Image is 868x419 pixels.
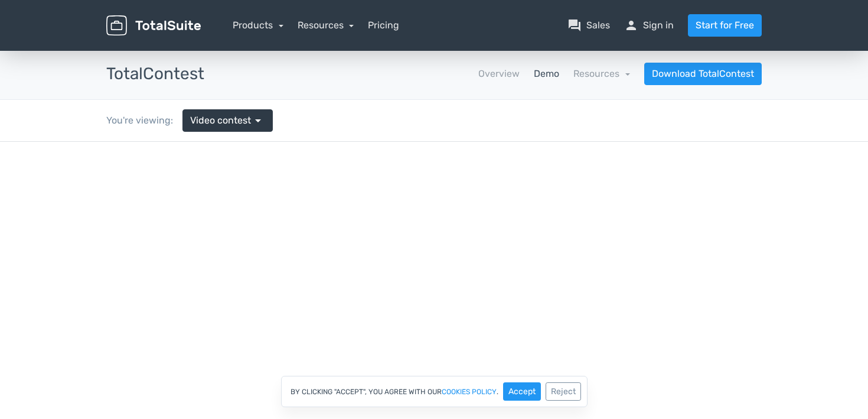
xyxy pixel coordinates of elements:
button: Accept [503,382,541,401]
a: Video contest arrow_drop_down [182,109,273,132]
a: cookies policy [442,388,497,395]
img: TotalSuite for WordPress [106,15,201,36]
button: Reject [546,382,581,401]
h3: TotalContest [106,65,204,83]
a: Start for Free [688,14,762,37]
a: Resources [573,68,630,79]
div: You're viewing: [106,113,182,128]
a: Demo [534,67,559,81]
a: Download TotalContest [644,63,762,85]
span: arrow_drop_down [251,113,265,128]
a: personSign in [624,18,674,33]
a: Overview [478,67,520,81]
a: question_answerSales [567,18,610,33]
span: question_answer [567,18,582,33]
div: By clicking "Accept", you agree with our . [281,376,588,407]
a: Products [233,20,283,31]
a: Pricing [368,18,399,33]
span: person [624,18,638,33]
a: Resources [298,20,354,31]
span: Video contest [190,113,251,128]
